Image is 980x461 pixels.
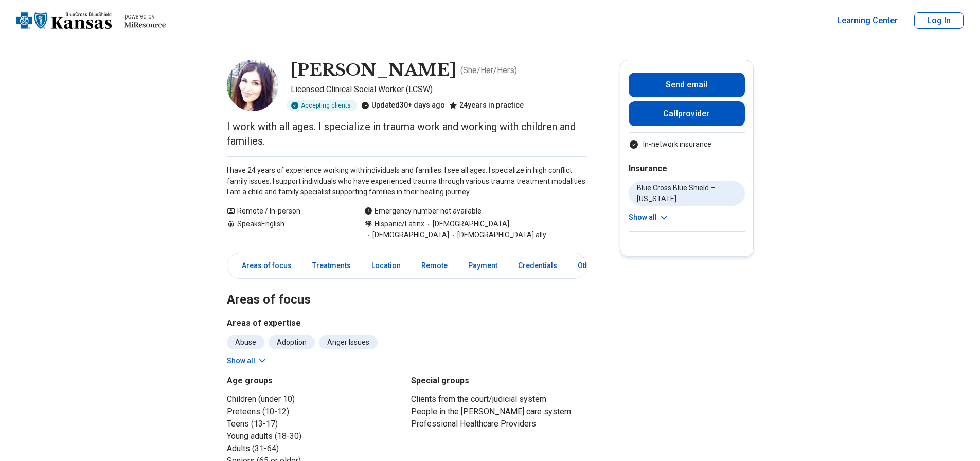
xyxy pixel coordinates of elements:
li: Preteens (10-12) [227,405,403,418]
a: Treatments [306,255,357,276]
li: Young adults (18-30) [227,430,403,442]
ul: Payment options [629,139,745,150]
span: [DEMOGRAPHIC_DATA] [424,219,509,229]
p: ( She/Her/Hers ) [460,64,517,77]
div: 24 years in practice [449,100,524,111]
div: Speaks English [227,219,344,240]
li: Children (under 10) [227,393,403,405]
h3: Special groups [411,375,587,387]
div: Accepting clients [287,100,357,111]
li: In-network insurance [629,139,745,150]
span: Hispanic/Latinx [375,219,424,229]
li: Professional Healthcare Providers [411,418,587,430]
a: Remote [415,255,454,276]
h2: Insurance [629,163,745,175]
li: Clients from the court/judicial system [411,393,587,405]
h2: Areas of focus [227,267,587,309]
a: Location [365,255,407,276]
h3: Areas of expertise [227,317,587,329]
div: Remote / In-person [227,206,344,217]
li: Teens (13-17) [227,418,403,430]
li: Abuse [227,335,264,349]
button: Show all [629,212,669,223]
span: [DEMOGRAPHIC_DATA] ally [449,229,546,240]
p: I have 24 years of experience working with individuals and families. I see all ages. I specialize... [227,165,587,198]
a: Credentials [512,255,563,276]
p: I work with all ages. I specialize in trauma work and working with children and families. [227,119,587,148]
div: Emergency number not available [364,206,482,217]
li: People in the [PERSON_NAME] care system [411,405,587,418]
button: Callprovider [629,101,745,126]
p: Licensed Clinical Social Worker (LCSW) [291,83,587,96]
a: Areas of focus [229,255,298,276]
div: Updated 30+ days ago [361,100,445,111]
li: Blue Cross Blue Shield – [US_STATE] [629,181,745,206]
a: Payment [462,255,504,276]
a: Other [572,255,609,276]
a: Home page [16,4,166,37]
button: Show all [227,356,268,366]
h1: [PERSON_NAME] [291,60,456,81]
p: powered by [124,12,166,21]
li: Adoption [269,335,315,349]
a: Learning Center [837,14,898,27]
li: Adults (31-64) [227,442,403,455]
img: Rebeca Sandoval, Licensed Clinical Social Worker (LCSW) [227,60,278,111]
li: Anger Issues [319,335,378,349]
h3: Age groups [227,375,403,387]
span: [DEMOGRAPHIC_DATA] [364,229,449,240]
button: Send email [629,73,745,97]
button: Log In [914,12,964,29]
